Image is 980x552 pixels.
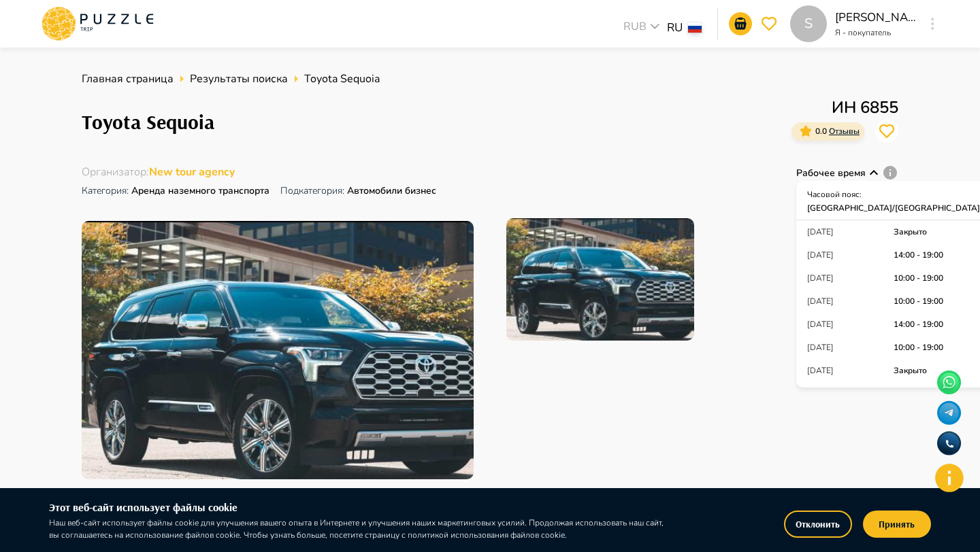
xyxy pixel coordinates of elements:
p: Автомобили бизнес [280,179,436,202]
button: Принять [863,511,931,538]
a: Главная страница [82,71,174,87]
img: collection PuzzleTrip [506,218,694,341]
p: [DATE] [807,272,894,284]
p: 0.0 [815,125,860,137]
button: card_icons [796,122,815,141]
p: 10:00 - 19:00 [894,295,980,307]
p: Рабочее время [796,166,866,180]
a: Результаты поиска [190,71,288,87]
p: Аренда наземного транспорта [82,179,269,202]
p: [DATE] [807,341,894,353]
p: 10:00 - 19:00 [894,272,980,284]
img: collection PuzzleTrip [82,221,474,479]
button: card_icons [875,120,898,143]
p: [DATE] [807,249,894,261]
p: 10:00 - 19:00 [894,341,980,353]
span: Результаты поиска [190,71,288,86]
span: New tour agency [149,165,235,179]
nav: breadcrumb [82,71,898,87]
span: Организатор : [82,165,149,179]
div: RUB [619,18,667,38]
button: go-to-wishlist-submit-button [757,12,781,35]
p: Закрыто [894,226,980,238]
p: Я - покупатель [835,27,917,39]
a: Организатор:New tour agency [82,165,235,179]
p: 14:00 - 19:00 [894,249,980,261]
p: [DATE] [807,295,894,307]
span: [GEOGRAPHIC_DATA]/[GEOGRAPHIC_DATA] [807,203,980,213]
div: S [790,5,827,42]
span: Toyota Sequoia [304,71,380,87]
span: Отзывы [829,126,860,137]
span: Главная страница [82,71,174,86]
p: [DATE] [807,226,894,238]
p: ИН 6855 [791,95,898,120]
span: Подкатегория: [280,184,347,197]
p: Наш веб-сайт использует файлы cookie для улучшения вашего опыта в Интернете и улучшения наших мар... [49,517,666,541]
button: go-to-basket-submit-button [729,12,752,35]
button: Отклонить [784,511,852,538]
p: 14:00 - 19:00 [894,318,980,330]
p: Закрыто [894,364,980,377]
p: [DATE] [807,318,894,330]
h6: Этот веб-сайт использует файлы cookie [49,499,666,517]
p: RU [667,19,683,37]
p: [DATE] [807,364,894,377]
img: lang [688,22,702,33]
svg: Дату и время бронирования можно выбрать в корзине [882,165,898,181]
p: [PERSON_NAME] [835,9,917,27]
span: Категория : [82,184,131,197]
h1: Toyota Sequoia [82,110,214,134]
